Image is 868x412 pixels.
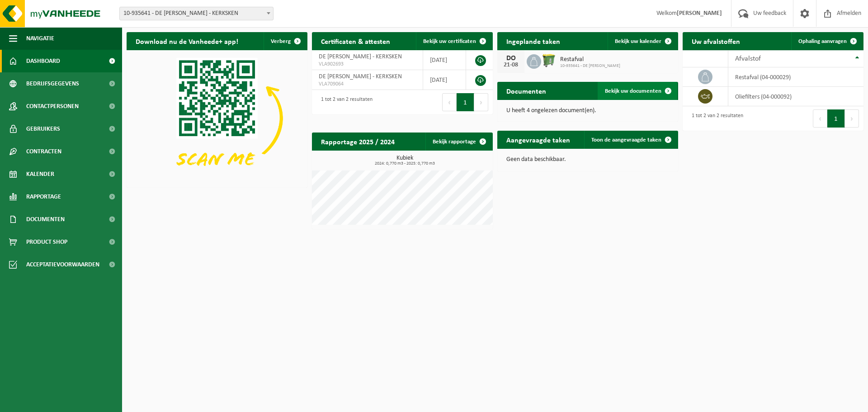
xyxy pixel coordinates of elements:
span: Contactpersonen [26,95,79,118]
span: Rapportage [26,185,61,208]
h3: Kubiek [316,155,493,166]
button: Next [845,109,859,128]
a: Ophaling aanvragen [791,32,863,50]
span: 10-935641 - DE [PERSON_NAME] [560,63,620,69]
h2: Download nu de Vanheede+ app! [127,32,247,50]
button: Verberg [264,32,307,50]
td: oliefilters (04-000092) [728,87,863,106]
p: U heeft 4 ongelezen document(en). [506,108,669,114]
span: Bedrijfsgegevens [26,72,79,95]
button: Next [474,93,488,111]
a: Bekijk rapportage [425,133,492,151]
span: DE [PERSON_NAME] - KERKSKEN [319,53,402,60]
span: VLA709064 [319,81,416,88]
div: 1 tot 2 van 2 resultaten [687,109,743,128]
td: restafval (04-000029) [728,67,863,87]
h2: Aangevraagde taken [497,131,579,148]
h2: Ingeplande taken [497,32,569,50]
span: Kalender [26,163,54,185]
div: 21-08 [502,62,520,68]
span: Bekijk uw certificaten [423,38,476,44]
span: Gebruikers [26,118,60,140]
span: Acceptatievoorwaarden [26,253,99,276]
img: WB-0770-HPE-GN-50 [541,53,557,68]
td: [DATE] [423,70,466,90]
span: Product Shop [26,231,67,253]
span: Dashboard [26,50,60,72]
span: Bekijk uw kalender [615,38,661,44]
span: Ophaling aanvragen [798,38,847,44]
img: Download de VHEPlus App [127,50,307,186]
p: Geen data beschikbaar. [506,156,669,163]
a: Bekijk uw certificaten [416,32,492,50]
a: Bekijk uw kalender [608,32,677,50]
div: DO [502,55,520,62]
h2: Rapportage 2025 / 2024 [312,133,404,150]
span: Navigatie [26,27,54,50]
span: 10-935641 - DE PELSMAEKER GUNTHER - KERKSKEN [120,7,273,20]
button: 1 [827,109,845,128]
span: DE [PERSON_NAME] - KERKSKEN [319,73,402,80]
h2: Documenten [497,82,555,99]
span: VLA902693 [319,61,416,68]
a: Toon de aangevraagde taken [584,131,677,149]
span: Verberg [271,38,291,44]
span: Bekijk uw documenten [605,88,661,94]
button: 1 [457,93,474,111]
button: Previous [813,109,827,128]
div: 1 tot 2 van 2 resultaten [316,92,373,112]
span: Contracten [26,140,61,163]
strong: [PERSON_NAME] [677,10,722,17]
h2: Certificaten & attesten [312,32,399,50]
h2: Uw afvalstoffen [683,32,749,50]
a: Bekijk uw documenten [598,82,677,100]
span: Toon de aangevraagde taken [591,137,661,143]
span: 10-935641 - DE PELSMAEKER GUNTHER - KERKSKEN [119,7,274,20]
span: Documenten [26,208,65,231]
span: 2024: 0,770 m3 - 2025: 0,770 m3 [316,161,493,166]
td: [DATE] [423,50,466,70]
span: Restafval [560,56,620,63]
button: Previous [442,93,457,111]
span: Afvalstof [735,55,761,62]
